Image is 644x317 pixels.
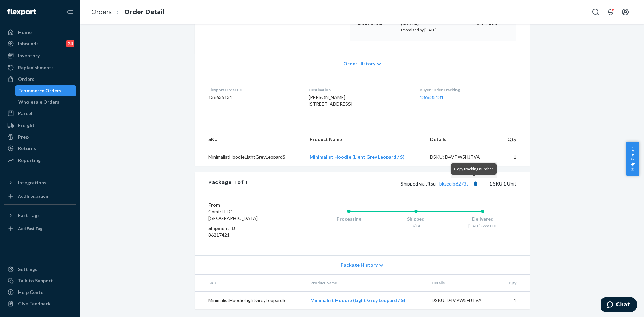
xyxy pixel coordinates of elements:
button: Copy tracking number [471,179,480,188]
div: 9/14 [382,223,449,229]
a: 136635131 [420,94,444,100]
a: Add Fast Tag [4,223,76,234]
div: Shipped [382,216,449,222]
span: Order History [343,60,375,67]
a: Inventory [4,50,76,61]
div: Wholesale Orders [18,99,59,105]
span: Shipped via Jitsu [401,181,480,187]
a: Orders [91,8,112,16]
th: Product Name [305,275,426,292]
img: Flexport logo [7,9,36,15]
button: Open account menu [619,5,632,19]
td: 1 [500,292,530,309]
dt: Buyer Order Tracking [420,87,516,93]
div: 24 [66,40,74,47]
a: Parcel [4,108,76,119]
button: Fast Tags [4,210,76,221]
div: DSKU: D4VPW5HJTVA [430,154,493,160]
dd: 86217421 [208,232,288,239]
th: Qty [500,275,530,292]
div: Orders [18,76,34,83]
div: Returns [18,145,36,152]
th: SKU [195,275,305,292]
div: DSKU: D4VPW5HJTVA [432,297,495,304]
ol: breadcrumbs [86,2,170,22]
div: Delivered [449,216,516,222]
a: bkzeqlb6273s [439,181,469,187]
th: Details [426,275,500,292]
div: Inventory [18,52,40,59]
span: Package History [341,262,378,268]
td: MinimalistHoodieLightGreyLeopardS [195,292,305,309]
div: Parcel [18,110,32,117]
button: Help Center [626,142,639,176]
th: SKU [195,130,304,148]
a: Minimalist Hoodie (Light Grey Leopard / S) [310,154,405,160]
div: Settings [18,266,37,273]
button: Open notifications [604,5,617,19]
div: Give Feedback [18,300,51,307]
a: Ecommerce Orders [15,85,77,96]
a: Reporting [4,155,76,166]
div: Freight [18,122,35,129]
div: Ecommerce Orders [18,87,61,94]
div: Help Center [18,289,45,296]
div: Replenishments [18,64,54,71]
a: Add Integration [4,191,76,202]
dt: Flexport Order ID [208,87,298,93]
a: Minimalist Hoodie (Light Grey Leopard / S) [310,297,405,303]
a: Wholesale Orders [15,97,77,107]
a: Freight [4,120,76,131]
a: Home [4,27,76,38]
a: Returns [4,143,76,154]
span: Comfrt LLC [GEOGRAPHIC_DATA] [208,209,258,221]
td: 1 [498,148,530,166]
a: Order Detail [124,8,164,16]
div: Inbounds [18,40,39,47]
span: [PERSON_NAME] [STREET_ADDRESS] [309,94,352,107]
div: Talk to Support [18,277,53,284]
button: Give Feedback [4,298,76,309]
dt: Destination [309,87,409,93]
iframe: Opens a widget where you can chat to one of our agents [601,297,637,314]
div: [DATE] 8pm EDT [449,223,516,229]
a: Replenishments [4,62,76,73]
p: Promised by [DATE] [401,27,465,33]
button: Open Search Box [589,5,602,19]
div: Reporting [18,157,41,164]
dd: 136635131 [208,94,298,101]
div: Add Integration [18,193,48,199]
div: Integrations [18,179,46,186]
a: Settings [4,264,76,275]
a: Prep [4,131,76,142]
div: Prep [18,134,29,140]
dt: From [208,202,288,208]
div: Add Fast Tag [18,226,42,231]
button: Integrations [4,177,76,188]
th: Qty [498,130,530,148]
button: Talk to Support [4,275,76,286]
a: Inbounds24 [4,38,76,49]
th: Details [425,130,498,148]
span: Copy tracking number [454,166,493,171]
a: Help Center [4,287,76,298]
a: Orders [4,74,76,85]
button: Close Navigation [63,5,76,19]
dt: Shipment ID [208,225,288,232]
div: Processing [315,216,382,222]
div: Fast Tags [18,212,40,219]
div: 1 SKU 1 Unit [248,179,516,188]
th: Product Name [304,130,425,148]
div: Home [18,29,32,36]
td: MinimalistHoodieLightGreyLeopardS [195,148,304,166]
div: Package 1 of 1 [208,179,248,188]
